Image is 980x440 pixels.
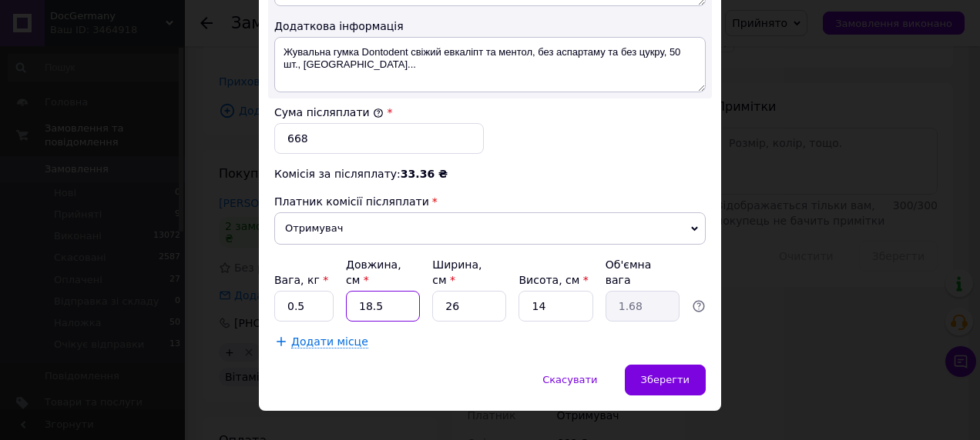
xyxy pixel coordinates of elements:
[274,106,384,118] label: Сума післяплати
[291,335,368,348] span: Додати місце
[519,274,588,286] label: Висота, см
[274,212,706,245] span: Отримувач
[641,374,690,385] span: Зберегти
[606,257,680,288] div: Об'ємна вага
[274,195,429,208] span: Платник комісії післяплати
[274,18,706,34] div: Додаткова інформація
[432,258,482,286] label: Ширина, см
[274,166,706,182] div: Комісія за післяплату:
[274,274,328,286] label: Вага, кг
[401,168,448,180] span: 33.36 ₴
[542,374,597,385] span: Скасувати
[346,258,401,286] label: Довжина, см
[274,37,706,92] textarea: Жувальна гумка Dontodent свіжий евкаліпт та ментол, без аспартаму та без цукру, 50 шт., [GEOGRAPH...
